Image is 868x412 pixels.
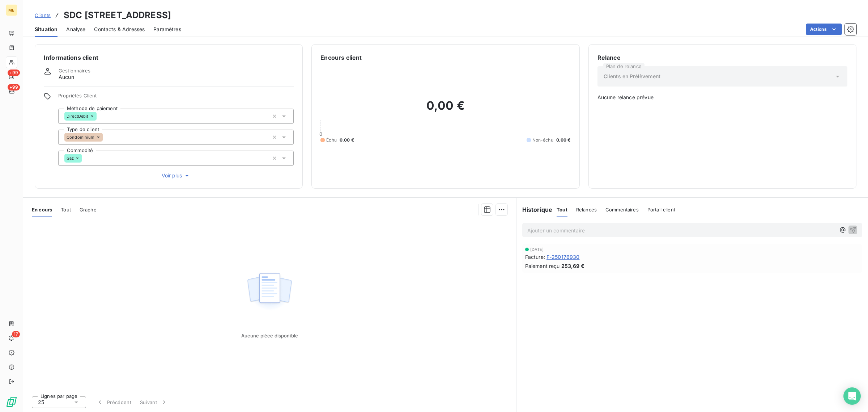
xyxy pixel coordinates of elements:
h6: Historique [516,205,553,214]
span: Portail client [647,207,675,213]
button: Actions [806,24,842,35]
input: Ajouter une valeur [103,134,109,140]
div: ME [6,4,17,16]
span: Contacts & Adresses [94,26,145,33]
span: 0,00 € [340,137,354,143]
span: 0,00 € [556,137,571,143]
h2: 0,00 € [320,98,570,120]
span: Clients [35,12,51,18]
span: Facture : [525,253,545,261]
span: 17 [12,331,20,337]
a: Clients [35,12,51,19]
span: Clients en Prélèvement [604,73,660,80]
span: F-250176930 [546,253,580,261]
span: [DATE] [530,247,544,252]
span: 25 [38,399,44,406]
span: Analyse [66,26,85,33]
span: Paramètres [153,26,181,33]
span: Tout [557,207,567,213]
div: Open Intercom Messenger [843,387,861,405]
h3: SDC [STREET_ADDRESS] [64,9,171,22]
span: Voir plus [162,172,191,179]
span: Tout [61,207,71,213]
span: +99 [8,84,20,91]
h6: Informations client [44,53,294,62]
span: Relances [576,207,597,213]
button: Voir plus [58,172,294,180]
button: Suivant [136,395,172,410]
button: Précédent [92,395,136,410]
input: Ajouter une valeur [82,155,88,161]
span: Aucun [59,73,74,81]
h6: Relance [597,53,847,62]
input: Ajouter une valeur [97,113,102,119]
span: Non-échu [532,137,553,143]
span: Condominium [67,135,95,139]
span: Aucune relance prévue [597,94,847,101]
h6: Encours client [320,53,362,62]
span: En cours [32,207,52,213]
span: Commentaires [605,207,639,213]
span: Échu [326,137,337,143]
span: Aucune pièce disponible [241,333,298,339]
span: 253,69 € [561,262,584,270]
span: Situation [35,26,58,33]
span: +99 [8,70,20,76]
span: Graphe [80,207,97,213]
span: DirectDebit [67,114,89,118]
span: Gestionnaires [59,68,90,73]
span: Paiement reçu [525,262,560,270]
span: Propriétés Client [58,93,294,103]
span: Gaz [67,156,74,160]
span: 0 [319,131,322,137]
img: Empty state [246,269,293,314]
img: Logo LeanPay [6,396,17,408]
